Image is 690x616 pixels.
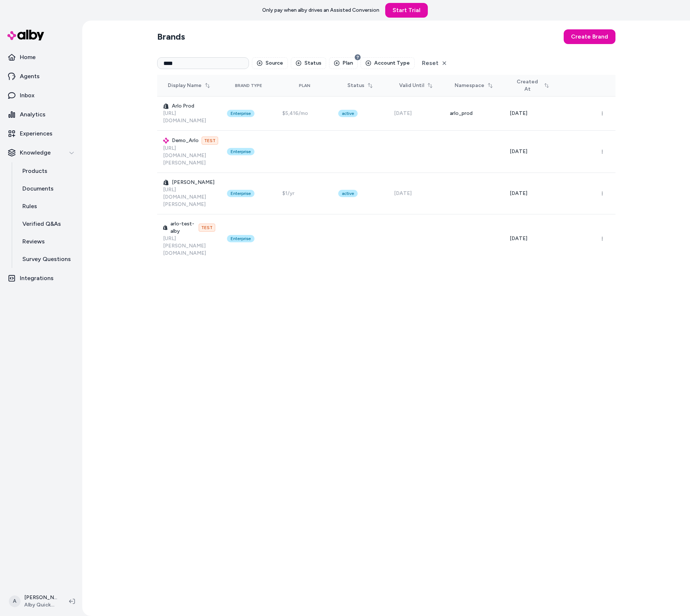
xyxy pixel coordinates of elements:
[3,106,79,123] a: Analytics
[24,594,57,601] p: [PERSON_NAME]
[163,220,215,235] h3: arlo-test-alby
[510,235,527,242] span: [DATE]
[22,237,45,246] p: Reviews
[22,167,47,175] p: Products
[510,190,527,196] span: [DATE]
[163,79,215,92] button: Display Name
[385,3,428,18] a: Start Trial
[20,91,35,100] p: Inbox
[163,179,215,186] h3: [PERSON_NAME]
[3,125,79,142] a: Experiences
[3,68,79,85] a: Agents
[163,186,206,207] a: [URL][DOMAIN_NAME][PERSON_NAME]
[3,269,79,287] a: Integrations
[157,31,185,43] h2: Brands
[20,274,54,283] p: Integrations
[291,57,326,69] button: Status
[227,110,254,117] div: Enterprise
[163,102,215,110] h3: Arlo Prod
[510,110,527,116] span: [DATE]
[510,148,527,155] span: [DATE]
[394,110,438,117] div: [DATE]
[15,180,79,198] a: Documents
[163,137,215,145] h3: Demo_Arlo
[450,79,498,92] button: Namespace
[22,255,71,264] p: Survey Questions
[262,7,379,14] p: Only pay when alby drives an Assisted Conversion
[329,57,358,69] button: Plan
[343,79,377,92] button: Status
[444,97,504,131] td: arlo_prod
[15,250,79,268] a: Survey Questions
[3,144,79,162] button: Knowledge
[15,233,79,250] a: Reviews
[20,129,53,138] p: Experiences
[564,29,615,44] button: Create Brand
[227,148,254,155] div: Enterprise
[510,75,554,96] button: Created At
[338,110,358,117] div: active
[15,162,79,180] a: Products
[15,215,79,233] a: Verified Q&As
[361,57,415,69] button: Account Type
[22,184,54,193] p: Documents
[395,79,437,92] button: Valid Until
[3,87,79,104] a: Inbox
[15,198,79,215] a: Rules
[7,30,44,40] img: alby Logo
[24,601,57,609] span: Alby QuickStart Store
[20,110,46,119] p: Analytics
[252,57,288,69] button: Source
[227,235,254,242] div: Enterprise
[394,190,438,197] div: [DATE]
[4,590,63,613] button: A[PERSON_NAME]Alby QuickStart Store
[3,48,79,66] a: Home
[338,190,358,197] div: active
[163,145,206,166] a: [URL][DOMAIN_NAME][PERSON_NAME]
[20,53,36,62] p: Home
[163,110,206,124] a: [URL][DOMAIN_NAME]
[9,595,21,607] span: A
[282,110,326,117] div: $5,416/mo
[163,235,206,256] a: [URL][PERSON_NAME][DOMAIN_NAME]
[202,137,218,145] span: TEST
[22,202,37,211] p: Rules
[282,83,326,88] div: Plan
[418,57,452,69] button: Reset
[199,224,215,232] span: TEST
[282,190,326,197] div: $1/yr
[20,72,40,81] p: Agents
[163,138,169,144] img: alby Logo
[20,148,51,157] p: Knowledge
[235,83,262,88] div: Brand Type
[227,190,254,197] div: Enterprise
[22,220,61,228] p: Verified Q&As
